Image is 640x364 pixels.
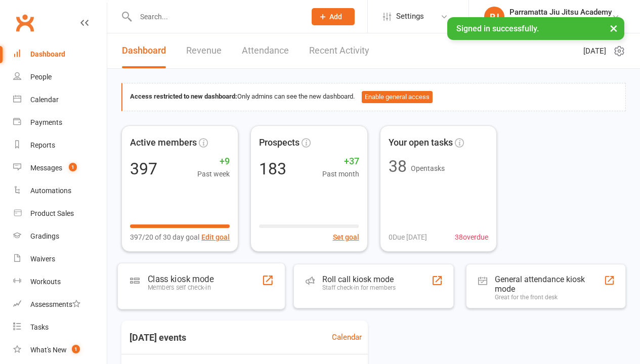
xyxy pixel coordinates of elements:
span: Prospects [259,135,300,150]
h3: [DATE] events [121,329,194,347]
div: Payments [30,118,62,126]
div: Messages [30,164,62,172]
span: Add [329,13,342,21]
div: Gradings [30,232,59,240]
a: Gradings [13,225,107,248]
div: Product Sales [30,209,74,217]
span: Signed in successfully. [456,24,539,33]
button: Set goal [333,232,359,243]
a: Tasks [13,316,107,339]
a: People [13,66,107,88]
div: General attendance kiosk mode [495,275,604,294]
div: What's New [30,346,67,354]
a: Dashboard [122,33,166,68]
span: +37 [322,154,359,169]
span: 38 overdue [455,232,488,243]
a: What's New1 [13,339,107,361]
div: PJ [484,7,504,27]
span: [DATE] [583,45,606,57]
div: Great for the front desk [495,294,604,301]
div: Calendar [30,96,59,104]
a: Automations [13,179,107,202]
a: Recent Activity [309,33,369,68]
a: Assessments [13,293,107,316]
a: Waivers [13,248,107,270]
a: Payments [13,111,107,134]
div: Assessments [30,300,80,308]
div: 38 [389,158,407,174]
span: Past week [197,168,230,179]
div: 183 [259,161,286,177]
div: Parramatta Jiu Jitsu Academy [509,17,612,26]
div: Roll call kiosk mode [322,275,396,284]
div: Automations [30,187,71,195]
div: Dashboard [30,50,65,58]
span: 397/20 of 30 day goal [130,232,199,243]
span: 1 [72,345,80,353]
span: Your open tasks [389,135,453,150]
button: Edit goal [201,232,230,243]
span: 1 [69,163,77,171]
div: Class kiosk mode [148,274,214,284]
a: Calendar [332,331,362,343]
span: +9 [197,154,230,169]
a: Messages 1 [13,157,107,179]
a: Revenue [186,33,222,68]
a: Clubworx [12,10,37,35]
div: Members self check-in [148,284,214,291]
div: 397 [130,161,157,177]
a: Product Sales [13,202,107,225]
span: 0 Due [DATE] [389,232,427,243]
div: Tasks [30,323,49,331]
div: Waivers [30,255,55,263]
input: Search... [133,10,298,24]
strong: Access restricted to new dashboard: [130,93,237,100]
button: Enable general access [362,91,433,103]
a: Calendar [13,88,107,111]
span: Past month [322,168,359,179]
button: × [605,17,623,39]
a: Reports [13,134,107,157]
button: Add [312,8,355,25]
a: Attendance [242,33,289,68]
span: Settings [396,5,424,28]
div: Staff check-in for members [322,284,396,291]
span: Open tasks [411,164,445,172]
div: Workouts [30,278,61,286]
span: Active members [130,135,197,150]
a: Workouts [13,270,107,293]
div: People [30,73,52,81]
div: Parramatta Jiu Jitsu Academy [509,8,612,17]
div: Only admins can see the new dashboard. [130,91,618,103]
div: Reports [30,141,55,149]
a: Dashboard [13,43,107,66]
